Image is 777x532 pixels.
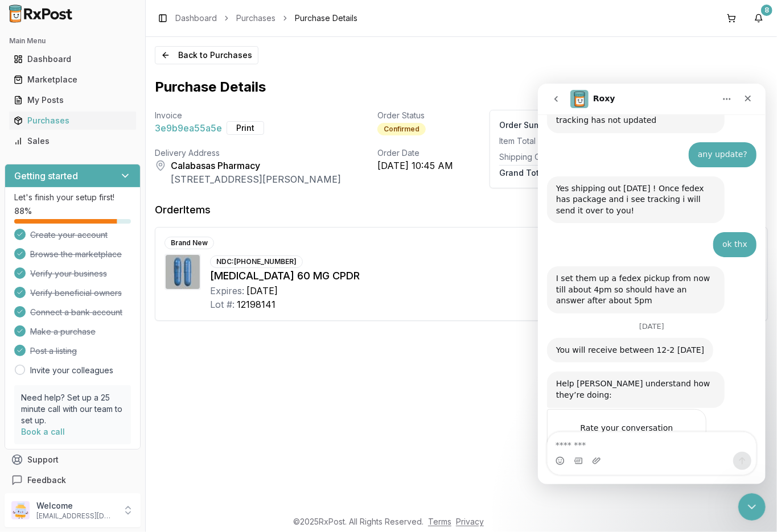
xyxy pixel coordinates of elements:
[5,470,141,490] button: Feedback
[750,9,768,27] button: 8
[175,13,357,24] nav: breadcrumb
[5,449,141,470] button: Support
[30,345,77,357] span: Post a listing
[165,237,214,249] div: Brand New
[456,517,484,526] a: Privacy
[9,110,136,131] a: Purchases
[210,298,235,311] div: Lot #:
[30,365,113,376] a: Invite your colleagues
[5,112,141,130] button: Purchases
[14,192,131,203] p: Let's finish your setup first!
[171,159,341,172] div: Calabasas Pharmacy
[5,50,141,68] button: Dashboard
[227,121,264,135] button: Print
[210,268,711,284] div: [MEDICAL_DATA] 60 MG CPDR
[236,13,276,24] a: Purchases
[499,165,546,178] span: Grand Total
[210,284,244,298] div: Expires:
[36,373,45,382] button: Gif picker
[27,475,66,486] span: Feedback
[377,147,453,159] div: Order Date
[30,326,96,337] span: Make a purchase
[14,205,32,217] span: 88 %
[18,373,27,382] button: Emoji picker
[738,493,766,521] iframe: Intercom live chat
[5,132,141,150] button: Sales
[14,94,131,106] div: My Posts
[155,46,258,64] button: Back to Purchases
[195,368,213,386] button: Send a message…
[155,110,341,121] div: Invoice
[36,500,116,512] p: Welcome
[210,255,303,268] div: NDC: [PHONE_NUMBER]
[155,147,341,159] div: Delivery Address
[5,5,77,23] img: RxPost Logo
[30,229,108,241] span: Create your account
[21,427,65,436] a: Book a call
[14,115,131,126] div: Purchases
[295,13,357,24] span: Purchase Details
[499,151,560,163] div: Shipping Cost
[9,36,136,46] h2: Main Menu
[11,501,30,519] img: User avatar
[9,131,136,151] a: Sales
[30,249,122,260] span: Browse the marketplace
[155,121,222,135] span: 3e9b9ea55a5e
[30,287,122,299] span: Verify beneficial owners
[377,159,453,172] div: [DATE] 10:45 AM
[246,284,278,298] div: [DATE]
[21,392,124,426] p: Need help? Set up a 25 minute call with our team to set up.
[166,255,200,289] img: Dexilant 60 MG CPDR
[14,169,78,183] h3: Getting started
[30,268,107,279] span: Verify your business
[538,84,766,484] iframe: Intercom live chat
[237,298,276,311] div: 12198141
[175,13,217,24] a: Dashboard
[9,325,219,406] div: Roxy says…
[5,71,141,89] button: Marketplace
[9,49,136,69] a: Dashboard
[14,53,131,65] div: Dashboard
[377,123,426,135] div: Confirmed
[761,5,772,16] div: 8
[171,172,341,186] div: [STREET_ADDRESS][PERSON_NAME]
[10,349,218,368] textarea: Message…
[428,517,451,526] a: Terms
[36,512,116,521] p: [EMAIL_ADDRESS][DOMAIN_NAME]
[499,135,560,147] div: Item Total
[499,119,560,131] div: Order Summary
[14,135,131,147] div: Sales
[30,307,122,318] span: Connect a bank account
[54,373,63,382] button: Upload attachment
[155,78,768,96] h1: Purchase Details
[9,90,136,110] a: My Posts
[9,69,136,90] a: Marketplace
[377,110,453,121] div: Order Status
